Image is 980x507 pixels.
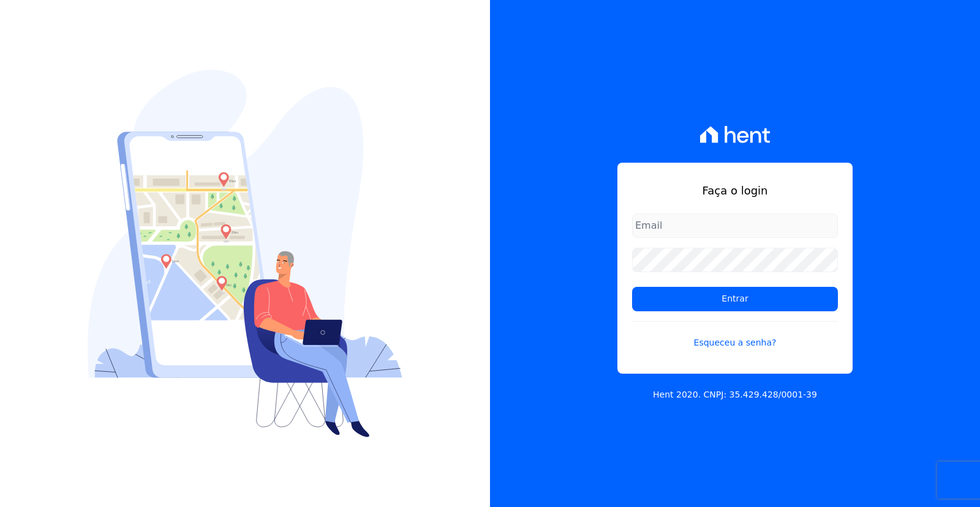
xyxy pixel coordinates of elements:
a: Esqueceu a senha? [632,321,838,349]
input: Entrar [632,287,838,311]
img: Login [88,70,402,437]
h1: Faça o login [632,182,838,199]
p: Hent 2020. CNPJ: 35.429.428/0001-39 [653,388,817,401]
input: Email [632,213,838,238]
